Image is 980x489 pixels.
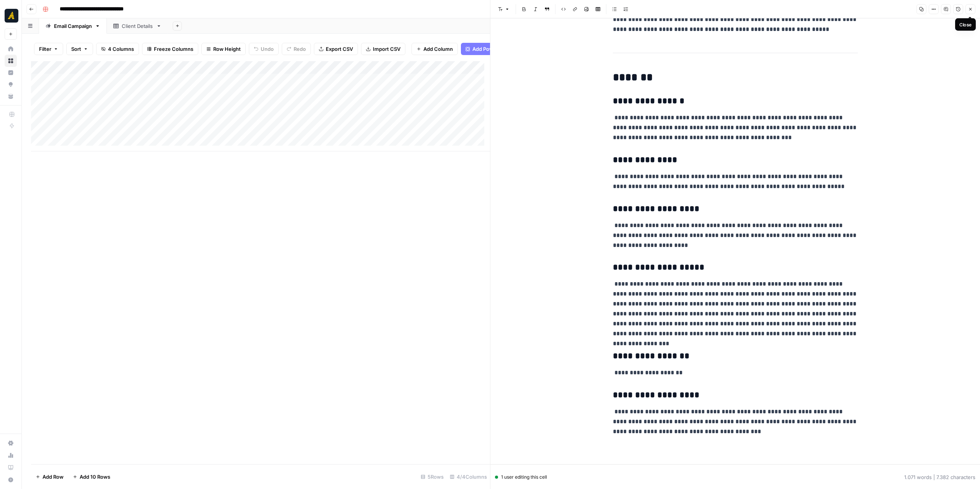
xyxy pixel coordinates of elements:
[5,449,17,461] a: Usage
[461,43,519,55] button: Add Power Agent
[107,18,168,34] a: Client Details
[66,43,93,55] button: Sort
[361,43,405,55] button: Import CSV
[423,45,453,53] span: Add Column
[54,22,92,30] div: Email Campaign
[5,90,17,102] a: Your Data
[34,43,63,55] button: Filter
[5,9,18,23] img: Marketers in Demand Logo
[495,474,547,481] div: 1 user editing this cell
[5,461,17,474] a: Learning Hub
[39,45,51,53] span: Filter
[5,67,17,79] a: Insights
[154,45,193,53] span: Freeze Columns
[418,471,447,483] div: 5 Rows
[447,471,490,483] div: 4/4 Columns
[213,45,241,53] span: Row Height
[5,78,17,91] a: Opportunities
[5,55,17,67] a: Browse
[472,45,514,53] span: Add Power Agent
[904,473,975,481] div: 1.071 words | 7.382 characters
[142,43,198,55] button: Freeze Columns
[959,21,972,28] div: Close
[261,45,274,53] span: Undo
[31,471,68,483] button: Add Row
[108,45,134,53] span: 4 Columns
[80,473,110,481] span: Add 10 Rows
[201,43,246,55] button: Row Height
[314,43,358,55] button: Export CSV
[39,18,107,34] a: Email Campaign
[42,473,64,481] span: Add Row
[282,43,311,55] button: Redo
[5,474,17,486] button: Help + Support
[96,43,139,55] button: 4 Columns
[68,471,115,483] button: Add 10 Rows
[294,45,306,53] span: Redo
[5,43,17,55] a: Home
[5,437,17,449] a: Settings
[71,45,81,53] span: Sort
[412,43,458,55] button: Add Column
[373,45,400,53] span: Import CSV
[249,43,279,55] button: Undo
[326,45,353,53] span: Export CSV
[122,22,153,30] div: Client Details
[5,6,17,25] button: Workspace: Marketers in Demand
